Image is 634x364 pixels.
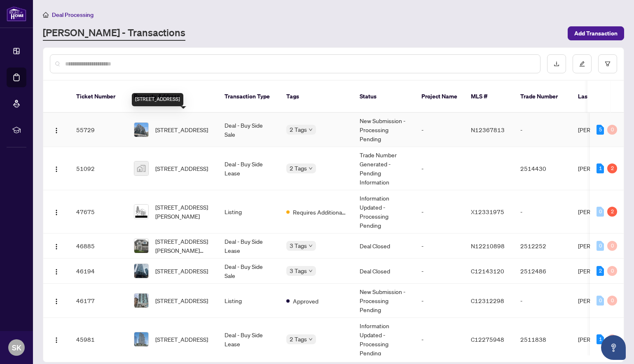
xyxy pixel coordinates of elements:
[353,81,415,113] th: Status
[293,296,318,306] span: Approved
[70,147,127,190] td: 51092
[134,332,148,346] img: thumbnail-img
[415,259,464,284] td: -
[607,334,617,344] div: 0
[579,61,585,67] span: edit
[43,26,185,41] a: [PERSON_NAME] - Transactions
[353,190,415,233] td: Information Updated - Processing Pending
[127,81,218,113] th: Property Address
[218,318,280,361] td: Deal - Buy Side Lease
[353,147,415,190] td: Trade Number Generated - Pending Information
[607,207,617,217] div: 2
[607,241,617,251] div: 0
[597,266,604,276] div: 2
[514,318,571,361] td: 2511838
[155,203,211,221] span: [STREET_ADDRESS][PERSON_NAME]
[573,54,592,73] button: edit
[218,284,280,318] td: Listing
[134,161,148,175] img: thumbnail-img
[155,266,208,275] span: [STREET_ADDRESS]
[605,61,611,67] span: filter
[52,11,94,19] span: Deal Processing
[53,337,60,343] img: Logo
[134,264,148,278] img: thumbnail-img
[415,147,464,190] td: -
[353,318,415,361] td: Information Updated - Processing Pending
[471,208,504,215] span: X12331975
[53,127,60,134] img: Logo
[464,81,514,113] th: MLS #
[309,166,313,170] span: down
[53,243,60,250] img: Logo
[70,259,127,284] td: 46194
[415,284,464,318] td: -
[597,334,604,344] div: 1
[415,81,464,113] th: Project Name
[290,163,307,173] span: 2 Tags
[155,237,211,255] span: [STREET_ADDRESS][PERSON_NAME][PERSON_NAME]
[353,259,415,284] td: Deal Closed
[132,93,183,106] div: [STREET_ADDRESS]
[155,335,208,344] span: [STREET_ADDRESS]
[155,164,208,173] span: [STREET_ADDRESS]
[50,333,63,346] button: Logo
[218,233,280,259] td: Deal - Buy Side Lease
[571,113,633,147] td: [PERSON_NAME]
[415,318,464,361] td: -
[290,266,307,275] span: 3 Tags
[53,298,60,305] img: Logo
[70,284,127,318] td: 46177
[290,241,307,250] span: 3 Tags
[50,123,63,136] button: Logo
[571,284,633,318] td: [PERSON_NAME]
[134,294,148,308] img: thumbnail-img
[571,259,633,284] td: [PERSON_NAME]
[53,209,60,216] img: Logo
[50,205,63,218] button: Logo
[598,54,617,73] button: filter
[597,296,604,306] div: 0
[134,205,148,219] img: thumbnail-img
[571,81,633,113] th: Last Updated By
[514,284,571,318] td: -
[309,269,313,273] span: down
[50,162,63,175] button: Logo
[53,166,60,173] img: Logo
[571,147,633,190] td: [PERSON_NAME]
[514,233,571,259] td: 2512252
[514,259,571,284] td: 2512486
[218,113,280,147] td: Deal - Buy Side Sale
[597,207,604,217] div: 0
[70,81,127,113] th: Ticket Number
[514,190,571,233] td: -
[309,128,313,132] span: down
[514,147,571,190] td: 2514430
[309,244,313,248] span: down
[218,259,280,284] td: Deal - Buy Side Sale
[70,233,127,259] td: 46885
[12,342,21,353] span: SK
[571,318,633,361] td: [PERSON_NAME]
[70,318,127,361] td: 45981
[353,284,415,318] td: New Submission - Processing Pending
[607,125,617,135] div: 0
[293,208,346,217] span: Requires Additional Docs
[43,12,49,18] span: home
[50,264,63,278] button: Logo
[471,297,504,304] span: C12312298
[134,239,148,253] img: thumbnail-img
[290,334,307,344] span: 2 Tags
[415,233,464,259] td: -
[471,267,504,275] span: C12143120
[574,27,618,40] span: Add Transaction
[597,241,604,251] div: 0
[415,190,464,233] td: -
[607,163,617,173] div: 2
[601,335,626,360] button: Open asap
[50,239,63,252] button: Logo
[218,190,280,233] td: Listing
[471,126,505,133] span: N12367813
[280,81,353,113] th: Tags
[218,81,280,113] th: Transaction Type
[353,233,415,259] td: Deal Closed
